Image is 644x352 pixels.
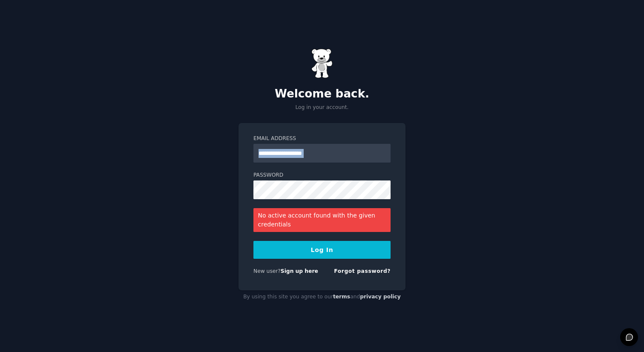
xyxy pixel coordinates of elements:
label: Email Address [253,135,391,143]
img: Gummy Bear [311,49,333,78]
label: Password [253,172,391,179]
a: Sign up here [281,268,318,274]
a: terms [333,294,350,300]
p: Log in your account. [239,104,405,112]
h2: Welcome back. [239,87,405,101]
a: Forgot password? [334,268,391,274]
a: privacy policy [360,294,401,300]
span: New user? [253,268,281,274]
div: No active account found with the given credentials [253,208,391,232]
button: Log In [253,241,391,259]
div: By using this site you agree to our and [239,290,405,304]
